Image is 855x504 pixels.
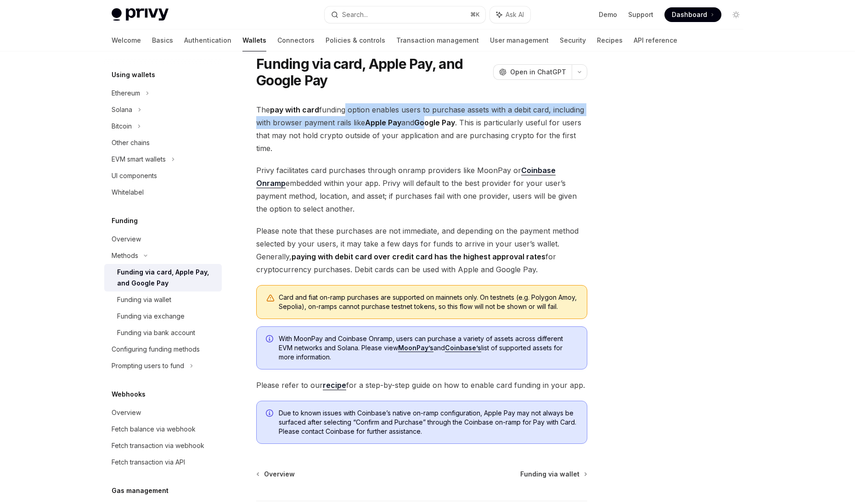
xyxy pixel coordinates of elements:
a: Overview [104,231,222,247]
span: The funding option enables users to purchase assets with a debit card, including with browser pay... [256,103,587,155]
div: Search... [342,9,368,20]
span: Please refer to our for a step-by-step guide on how to enable card funding in your app. [256,379,587,392]
a: Whitelabel [104,184,222,201]
a: Security [560,29,586,51]
strong: Google Pay [414,118,455,127]
span: Open in ChatGPT [510,67,566,77]
button: Toggle dark mode [729,7,743,22]
div: Prompting users to fund [112,360,184,371]
div: Other chains [112,137,150,148]
div: Ethereum [112,88,140,99]
span: Funding via wallet [520,470,579,479]
a: Other chains [104,134,222,151]
div: EVM smart wallets [112,154,166,165]
div: Funding via card, Apple Pay, and Google Pay [117,267,216,289]
span: Due to known issues with Coinbase’s native on-ramp configuration, Apple Pay may not always be sur... [279,409,578,436]
div: Fetch transaction via API [112,457,185,468]
span: Dashboard [672,10,707,19]
svg: Warning [266,294,275,303]
a: Recipes [597,29,623,51]
h5: Webhooks [112,389,146,400]
a: User management [490,29,549,51]
a: Authentication [184,29,231,51]
div: Solana [112,104,132,115]
div: Fetch transaction via webhook [112,440,204,451]
svg: Info [266,409,275,419]
span: Overview [264,470,295,479]
strong: pay with card [270,105,319,114]
a: Overview [257,470,295,479]
strong: paying with debit card over credit card has the highest approval rates [292,252,546,261]
img: light logo [112,8,169,21]
a: API reference [634,29,677,51]
h1: Funding via card, Apple Pay, and Google Pay [256,56,489,89]
a: Funding via bank account [104,325,222,341]
div: Fetch balance via webhook [112,424,196,435]
a: Coinbase’s [445,344,481,352]
a: Funding via wallet [520,470,586,479]
div: Overview [112,407,141,418]
a: Fetch balance via webhook [104,421,222,437]
div: Configuring funding methods [112,344,200,355]
button: Open in ChatGPT [493,64,572,80]
a: Funding via card, Apple Pay, and Google Pay [104,264,222,291]
a: Welcome [112,29,141,51]
a: Funding via exchange [104,308,222,325]
a: Support [628,10,653,19]
div: Overview [112,234,141,245]
a: Configuring funding methods [104,341,222,358]
a: Connectors [277,29,315,51]
span: Privy facilitates card purchases through onramp providers like MoonPay or embedded within your ap... [256,164,587,215]
div: Whitelabel [112,187,144,198]
a: MoonPay’s [398,344,433,352]
a: Basics [152,29,173,51]
button: Ask AI [490,6,530,23]
div: Card and fiat on-ramp purchases are supported on mainnets only. On testnets (e.g. Polygon Amoy, S... [279,293,578,311]
div: Bitcoin [112,121,132,132]
button: Search...⌘K [325,6,485,23]
h5: Funding [112,215,138,226]
div: Funding via bank account [117,327,195,338]
a: Dashboard [664,7,721,22]
div: Funding via exchange [117,311,185,322]
a: UI components [104,168,222,184]
div: Funding via wallet [117,294,171,305]
a: Fetch transaction via webhook [104,437,222,454]
a: Fetch transaction via API [104,454,222,470]
div: Methods [112,250,138,261]
span: ⌘ K [470,11,480,18]
a: Funding via wallet [104,291,222,308]
a: Overview [104,404,222,421]
a: Policies & controls [326,29,385,51]
svg: Info [266,335,275,344]
a: recipe [323,381,346,390]
strong: Apple Pay [365,118,401,127]
a: Demo [599,10,617,19]
span: Ask AI [506,10,524,19]
a: Wallets [242,29,266,51]
div: UI components [112,170,157,181]
a: Transaction management [396,29,479,51]
h5: Gas management [112,485,169,496]
span: Please note that these purchases are not immediate, and depending on the payment method selected ... [256,224,587,276]
h5: Using wallets [112,69,155,80]
span: With MoonPay and Coinbase Onramp, users can purchase a variety of assets across different EVM net... [279,334,578,362]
